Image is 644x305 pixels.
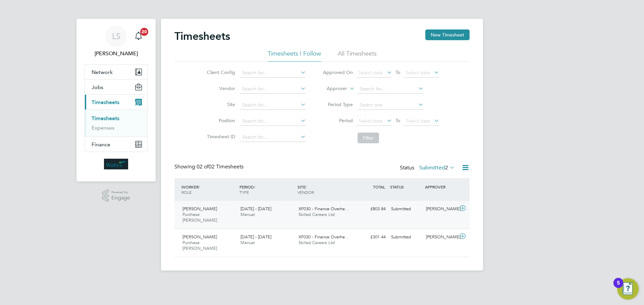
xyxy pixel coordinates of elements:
[240,206,271,212] span: [DATE] - [DATE]
[419,164,455,171] label: Submitted
[359,70,383,76] span: Select date
[388,232,423,243] div: Submitted
[423,181,458,193] div: APPROVER
[239,189,249,195] span: TYPE
[240,240,255,245] span: Manual
[174,29,230,43] h2: Timesheets
[240,234,271,240] span: [DATE] - [DATE]
[85,25,148,58] a: LS[PERSON_NAME]
[354,204,388,215] div: £803.84
[205,101,235,107] label: Site
[406,118,430,124] span: Select date
[423,204,458,215] div: [PERSON_NAME]
[358,100,424,110] input: Select one
[140,28,148,36] span: 20
[373,184,385,189] span: TOTAL
[182,212,217,223] span: Purchase [PERSON_NAME]
[323,69,353,75] label: Approved On
[299,206,349,212] span: XF030 - Finance Overhe…
[358,84,424,94] input: Search for...
[358,133,379,143] button: Filter
[306,184,307,189] span: /
[254,184,255,189] span: /
[299,234,349,240] span: XF030 - Finance Overhe…
[205,69,235,75] label: Client Config
[85,109,147,137] div: Timesheets
[85,159,148,169] a: Go to home page
[298,189,314,195] span: VENDOR
[182,234,217,240] span: [PERSON_NAME]
[354,232,388,243] div: £301.44
[85,65,147,79] button: Network
[388,181,423,193] div: STATUS
[180,181,238,198] div: WORKER
[85,50,148,58] span: Lorraine Smith
[181,189,192,195] span: ROLE
[92,125,114,131] a: Expenses
[182,206,217,212] span: [PERSON_NAME]
[104,159,128,169] img: wates-logo-retina.png
[132,25,145,47] a: 20
[197,163,209,170] span: 02 of
[85,137,147,152] button: Finance
[92,115,119,122] a: Timesheets
[240,68,306,78] input: Search for...
[400,163,456,173] div: Status
[111,189,130,195] span: Powered by
[406,70,430,76] span: Select date
[323,101,353,107] label: Period Type
[317,85,347,92] label: Approver
[393,68,402,77] span: To
[92,69,113,75] span: Network
[299,240,335,245] span: Skilled Careers Ltd
[388,204,423,215] div: Submitted
[268,50,321,62] li: Timesheets I Follow
[92,84,103,90] span: Jobs
[111,195,130,201] span: Engage
[205,118,235,124] label: Position
[393,116,402,125] span: To
[423,232,458,243] div: [PERSON_NAME]
[238,181,296,198] div: PERIOD
[182,240,217,251] span: Purchase [PERSON_NAME]
[617,278,639,300] button: Open Resource Center, 5 new notifications
[205,85,235,91] label: Vendor
[359,118,383,124] span: Select date
[240,84,306,94] input: Search for...
[240,133,306,142] input: Search for...
[240,100,306,110] input: Search for...
[102,189,130,202] a: Powered byEngage
[92,141,110,148] span: Finance
[112,32,120,41] span: LS
[92,99,119,105] span: Timesheets
[425,29,470,40] button: New Timesheet
[85,95,147,109] button: Timesheets
[338,50,377,62] li: All Timesheets
[445,164,448,171] span: 2
[296,181,354,198] div: SITE
[240,212,255,217] span: Manual
[617,283,620,292] div: 5
[299,212,335,217] span: Skilled Careers Ltd
[76,19,156,181] nav: Main navigation
[240,117,306,126] input: Search for...
[199,184,200,189] span: /
[197,163,244,170] span: 02 Timesheets
[205,134,235,140] label: Timesheet ID
[174,163,245,170] div: Showing
[85,80,147,94] button: Jobs
[323,118,353,124] label: Period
